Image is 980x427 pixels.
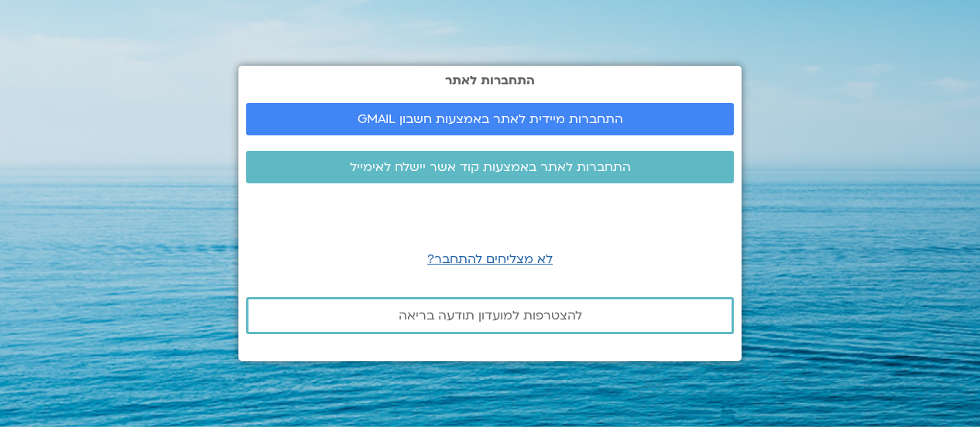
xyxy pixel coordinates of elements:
[350,160,631,174] span: התחברות לאתר באמצעות קוד אשר יישלח לאימייל
[246,151,734,183] a: התחברות לאתר באמצעות קוד אשר יישלח לאימייל
[399,309,582,323] span: להצטרפות למועדון תודעה בריאה
[246,73,734,87] h2: התחברות לאתר
[246,103,734,135] a: התחברות מיידית לאתר באמצעות חשבון GMAIL
[427,251,553,268] a: לא מצליחים להתחבר?
[358,112,623,126] span: התחברות מיידית לאתר באמצעות חשבון GMAIL
[246,297,734,334] a: להצטרפות למועדון תודעה בריאה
